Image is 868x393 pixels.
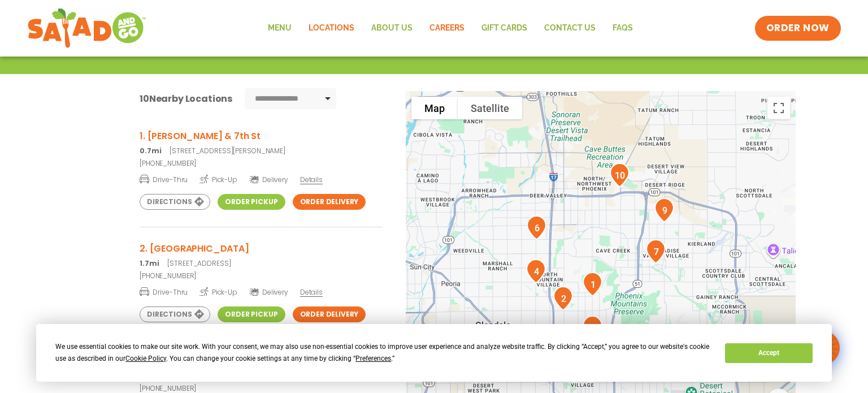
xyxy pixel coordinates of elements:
a: 1. [PERSON_NAME] & 7th St 0.7mi[STREET_ADDRESS][PERSON_NAME] [140,129,383,156]
a: Directions [140,306,210,322]
a: FAQs [604,15,641,41]
strong: 0.7mi [140,146,161,156]
div: 3 [578,311,607,344]
p: [STREET_ADDRESS][PERSON_NAME] [140,146,383,156]
a: Contact Us [536,15,604,41]
div: 6 [522,211,551,244]
span: Drive-Thru [140,286,188,297]
div: 1 [578,267,607,301]
strong: 1.7mi [140,258,159,268]
a: GIFT CARDS [473,15,536,41]
h3: 2. [GEOGRAPHIC_DATA] [140,241,383,256]
a: Drive-Thru Pick-Up Delivery Details [140,171,383,185]
button: Show satellite imagery [458,97,522,119]
a: Menu [259,15,300,41]
span: Drive-Thru [140,174,188,185]
button: Show street map [411,97,458,119]
span: Details [300,175,323,184]
span: 10 [140,92,149,105]
img: new-SAG-logo-768×292 [27,6,146,51]
span: ORDER NOW [766,21,830,35]
a: Order Pickup [218,194,285,210]
div: We use essential cookies to make our site work. With your consent, we may also use non-essential ... [55,341,711,365]
a: Directions [140,194,210,210]
div: Cookie Consent Prompt [36,324,832,382]
span: Delivery [249,287,288,297]
span: Details [300,287,323,297]
a: Drive-Thru Pick-Up Delivery Details [140,283,383,297]
nav: Menu [259,15,641,41]
a: ORDER NOW [755,16,841,41]
span: Preferences [355,355,391,362]
a: About Us [363,15,421,41]
span: Pick-Up [199,174,237,185]
a: Order Delivery [293,306,366,322]
a: Careers [421,15,473,41]
h3: 1. [PERSON_NAME] & 7th St [140,129,383,143]
button: Toggle fullscreen view [767,97,790,119]
span: Delivery [249,175,288,185]
div: 2 [549,282,578,315]
button: Accept [725,343,812,363]
a: Locations [300,15,363,41]
div: 10 [605,158,634,192]
div: 9 [650,193,679,227]
a: [PHONE_NUMBER] [140,158,383,169]
span: Pick-Up [199,286,237,297]
span: Cookie Policy [125,355,166,362]
a: [PHONE_NUMBER] [140,271,383,281]
a: Order Delivery [293,194,366,210]
div: 7 [641,235,670,268]
a: 2. [GEOGRAPHIC_DATA] 1.7mi[STREET_ADDRESS] [140,241,383,269]
p: [STREET_ADDRESS] [140,258,383,269]
a: Order Pickup [218,306,285,322]
div: 4 [522,254,550,288]
div: Nearby Locations [140,92,232,106]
